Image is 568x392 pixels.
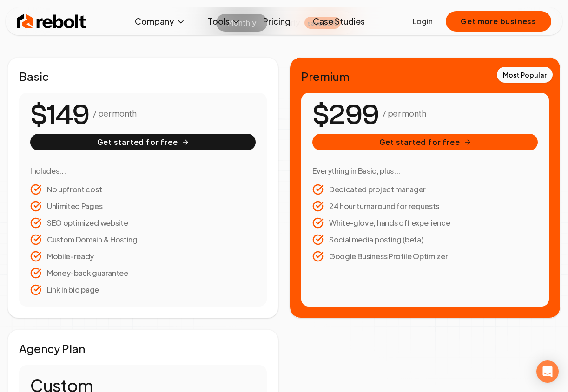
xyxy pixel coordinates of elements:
img: Rebolt Logo [17,12,86,31]
p: / per month [383,107,426,120]
p: / per month [93,107,136,120]
h2: Premium [301,69,549,84]
li: SEO optimized website [30,217,256,229]
li: No upfront cost [30,184,256,195]
li: Mobile-ready [30,251,256,262]
number-flow-react: $149 [30,94,89,136]
a: Login [413,16,433,27]
button: Get started for free [30,134,256,150]
div: Most Popular [497,67,553,83]
a: Pricing [256,12,298,31]
h2: Basic [19,69,267,84]
li: Money-back guarantee [30,268,256,279]
h2: Agency Plan [19,341,267,356]
div: Open Intercom Messenger [536,360,559,383]
button: Get started for free [312,134,538,150]
h3: Everything in Basic, plus... [312,165,538,176]
button: Get more business [446,11,551,32]
button: Company [127,12,193,31]
a: Case Studies [305,12,372,31]
li: Link in bio page [30,284,256,295]
button: Tools [200,12,248,31]
li: Social media posting (beta) [312,234,538,245]
li: White-glove, hands off experience [312,217,538,229]
li: 24 hour turnaround for requests [312,201,538,212]
li: Dedicated project manager [312,184,538,195]
li: Unlimited Pages [30,201,256,212]
li: Custom Domain & Hosting [30,234,256,245]
number-flow-react: $299 [312,94,379,136]
li: Google Business Profile Optimizer [312,251,538,262]
h3: Includes... [30,165,256,176]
